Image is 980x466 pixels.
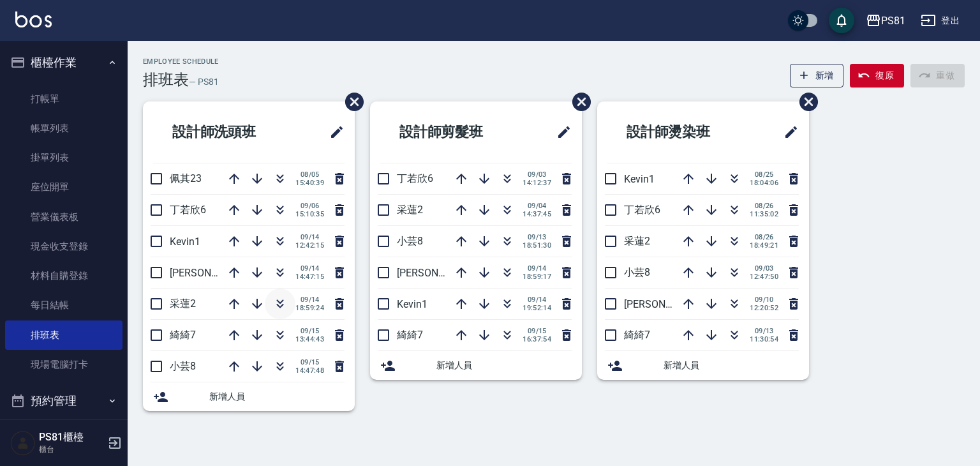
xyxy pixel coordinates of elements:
[295,358,324,366] span: 09/15
[170,360,196,372] span: 小芸8
[624,173,655,185] span: Kevin1
[170,329,196,341] span: 綺綺7
[295,202,324,210] span: 09/06
[436,359,572,372] span: 新增人員
[5,417,122,451] button: 報表及分析
[209,390,345,403] span: 新增人員
[170,172,202,184] span: 佩其23
[5,232,122,261] a: 現金收支登錄
[523,179,551,187] span: 14:12:37
[143,71,189,89] h3: 排班表
[523,335,551,343] span: 16:37:54
[750,202,778,210] span: 08/26
[624,329,650,341] span: 綺綺7
[5,261,122,290] a: 材料自購登錄
[397,204,423,216] span: 采蓮2
[5,350,122,379] a: 現場電腦打卡
[790,83,820,121] span: 刪除班表
[322,117,345,147] span: 修改班表的標題
[10,430,36,456] img: Person
[295,273,324,281] span: 14:47:15
[143,57,219,66] h2: Employee Schedule
[597,351,809,380] div: 新增人員
[523,241,551,250] span: 18:51:30
[295,179,324,187] span: 15:40:39
[5,202,122,232] a: 營業儀表板
[750,179,778,187] span: 18:04:06
[563,83,593,121] span: 刪除班表
[523,273,551,281] span: 18:59:17
[295,366,324,375] span: 14:47:48
[624,235,650,247] span: 采蓮2
[15,11,52,27] img: Logo
[397,172,433,184] span: 丁若欣6
[523,327,551,335] span: 09/15
[295,241,324,250] span: 12:42:15
[397,329,423,341] span: 綺綺7
[523,296,551,304] span: 09/14
[829,8,854,33] button: save
[523,233,551,241] span: 09/13
[861,8,910,34] button: PS81
[750,264,778,273] span: 09/03
[370,351,582,380] div: 新增人員
[5,384,122,417] button: 預約管理
[5,84,122,114] a: 打帳單
[295,210,324,218] span: 15:10:35
[295,304,324,312] span: 18:59:24
[5,143,122,172] a: 掛單列表
[607,109,752,155] h2: 設計師燙染班
[750,296,778,304] span: 09/10
[170,236,200,248] span: Kevin1
[39,431,104,444] h5: PS81櫃檯
[170,267,252,279] span: [PERSON_NAME]3
[336,83,366,121] span: 刪除班表
[624,266,650,278] span: 小芸8
[750,170,778,179] span: 08/25
[523,304,551,312] span: 19:52:14
[5,172,122,202] a: 座位開單
[750,327,778,335] span: 09/13
[295,233,324,241] span: 09/14
[170,204,206,216] span: 丁若欣6
[523,210,551,218] span: 14:37:45
[143,382,355,411] div: 新增人員
[295,327,324,335] span: 09/15
[664,359,799,372] span: 新增人員
[523,170,551,179] span: 09/03
[750,304,778,312] span: 12:20:52
[295,170,324,179] span: 08/05
[295,296,324,304] span: 09/14
[5,114,122,143] a: 帳單列表
[750,241,778,250] span: 18:49:21
[624,204,660,216] span: 丁若欣6
[5,290,122,320] a: 每日結帳
[397,267,479,279] span: [PERSON_NAME]3
[5,46,122,79] button: 櫃檯作業
[916,9,965,33] button: 登出
[39,444,104,455] p: 櫃台
[295,335,324,343] span: 13:44:43
[624,298,706,310] span: [PERSON_NAME]3
[523,202,551,210] span: 09/04
[750,210,778,218] span: 11:35:02
[295,264,324,273] span: 09/14
[170,297,196,310] span: 采蓮2
[523,264,551,273] span: 09/14
[881,13,905,29] div: PS81
[153,109,298,155] h2: 設計師洗頭班
[380,109,525,155] h2: 設計師剪髮班
[850,64,904,87] button: 復原
[776,117,799,147] span: 修改班表的標題
[397,235,423,247] span: 小芸8
[549,117,572,147] span: 修改班表的標題
[5,320,122,350] a: 排班表
[189,75,219,89] h6: — PS81
[750,273,778,281] span: 12:47:50
[750,335,778,343] span: 11:30:54
[397,298,427,310] span: Kevin1
[750,233,778,241] span: 08/26
[790,64,844,87] button: 新增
